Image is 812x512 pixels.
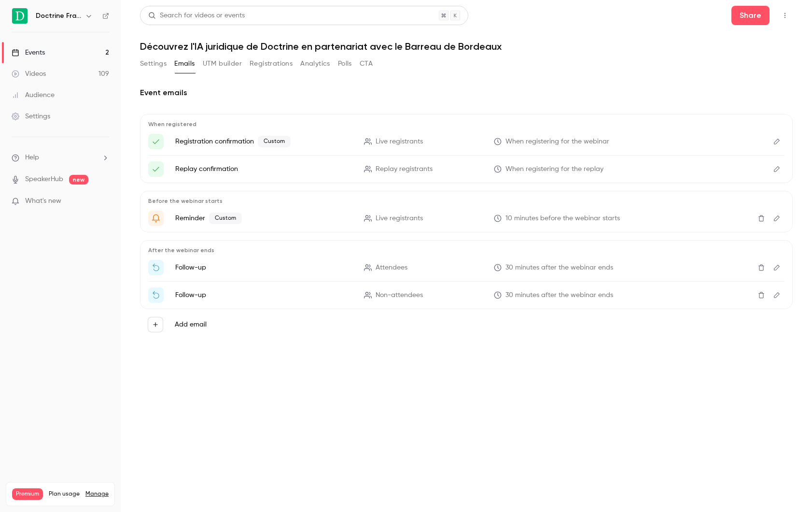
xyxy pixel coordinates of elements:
[338,56,352,71] button: Polls
[376,290,423,300] span: Non-attendees
[98,197,109,206] iframe: Noticeable Trigger
[769,260,784,275] button: Edit
[175,136,352,147] p: Registration confirmation
[25,196,61,206] span: What's new
[12,8,28,24] img: Doctrine France
[376,164,433,174] span: Replay registrants
[360,56,373,71] button: CTA
[12,488,43,500] span: Premium
[69,175,88,185] span: new
[36,11,81,21] h6: Doctrine France
[376,213,423,224] span: Live registrants
[175,263,352,272] p: Follow-up
[148,197,784,205] p: Before the webinar starts
[769,134,784,149] button: Edit
[12,69,46,79] div: Videos
[12,90,55,100] div: Audience
[140,87,793,99] h2: Event emails
[250,56,293,71] button: Registrations
[505,263,613,273] span: 30 minutes after the webinar ends
[175,213,352,224] p: Reminder
[769,211,784,226] button: Edit
[505,290,613,300] span: 30 minutes after the webinar ends
[300,56,330,71] button: Analytics
[148,211,784,226] li: ⏰ Rappel: "{{ event_name }}", commence dans 10 min
[148,246,784,254] p: After the webinar ends
[49,490,80,498] span: Plan usage
[175,290,352,300] p: Follow-up
[140,56,167,71] button: Settings
[175,164,352,174] p: Replay confirmation
[175,320,207,329] label: Add email
[174,56,195,71] button: Emails
[203,56,242,71] button: UTM builder
[85,490,109,498] a: Manage
[376,137,423,147] span: Live registrants
[148,120,784,128] p: When registered
[505,164,603,174] span: When registering for the replay
[148,134,784,149] li: Merci pour votre inscription au webinar : {{ event_name }}
[505,137,609,147] span: When registering for the webinar
[754,260,769,275] button: Delete
[25,174,63,185] a: SpeakerHub
[731,6,770,25] button: Share
[148,161,784,177] li: Votre lien d'accès !
[12,112,50,121] div: Settings
[12,153,109,163] li: help-dropdown-opener
[140,41,793,52] h1: Découvrez l'IA juridique de Doctrine en partenariat avec le Barreau de Bordeaux
[148,260,784,275] li: Merci d'avoir participé à notre formation !
[148,11,245,21] div: Search for videos or events
[376,263,407,273] span: Attendees
[209,213,242,224] span: Custom
[148,287,784,303] li: Regarder le replay de {{ event_name }}
[505,213,620,224] span: 10 minutes before the webinar starts
[754,287,769,303] button: Delete
[12,48,45,57] div: Events
[769,287,784,303] button: Edit
[25,153,39,163] span: Help
[769,161,784,177] button: Edit
[258,136,291,147] span: Custom
[754,211,769,226] button: Delete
